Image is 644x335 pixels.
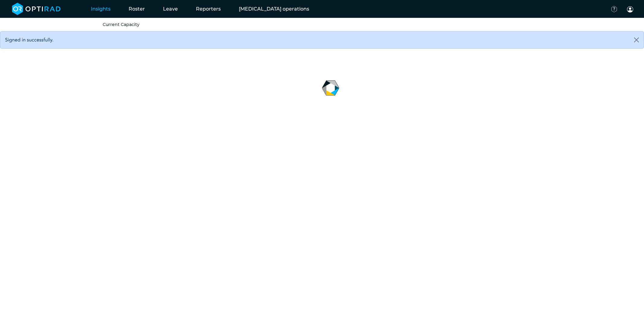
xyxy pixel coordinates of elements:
a: Current Capacity [103,22,139,27]
img: brand-opti-rad-logos-blue-and-white-d2f68631ba2948856bd03f2d395fb146ddc8fb01b4b6e9315ea85fa773367... [12,3,61,15]
button: Close [629,31,644,48]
